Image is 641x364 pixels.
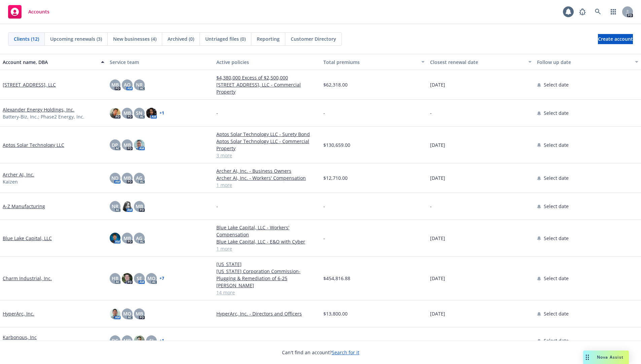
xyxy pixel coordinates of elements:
[430,275,445,282] span: [DATE]
[3,141,64,148] a: Aptos Solar Technology LLC
[544,337,569,344] span: Select date
[214,54,321,70] button: Active policies
[3,171,34,178] a: Archer AI, Inc.
[583,351,629,364] button: Nova Assist
[216,224,318,238] a: Blue Lake Capital, LLC - Workers' Compensation
[136,310,143,317] span: MB
[544,310,569,317] span: Select date
[257,35,280,42] span: Reporting
[430,310,445,317] span: [DATE]
[136,235,142,242] span: AG
[122,273,133,284] img: photo
[3,334,37,341] a: Karbonous, Inc
[544,174,569,181] span: Select date
[430,235,445,242] span: [DATE]
[3,59,97,66] div: Account name, DBA
[216,203,218,210] span: -
[591,5,605,19] a: Search
[110,233,120,243] img: photo
[3,310,34,317] a: HyperArc, Inc.
[134,139,145,150] img: photo
[124,81,131,88] span: AO
[111,174,118,181] span: ND
[576,5,589,19] a: Report a Bug
[323,59,418,66] div: Total premiums
[3,275,52,282] a: Charm Industrial, Inc.
[430,203,432,210] span: -
[123,174,131,181] span: MB
[430,59,524,66] div: Closest renewal date
[3,81,56,88] a: [STREET_ADDRESS], LLC
[544,81,569,88] span: Select date
[216,109,218,117] span: -
[216,268,318,289] a: [US_STATE] Corporation Commission-Plugging & Remediation of 6-25 [PERSON_NAME]
[430,174,445,181] span: [DATE]
[3,203,45,210] a: A-Z Manufacturing
[607,5,620,19] a: Switch app
[216,167,318,174] a: Archer AI, Inc. - Business Owners
[111,81,119,88] span: MB
[598,34,633,44] a: Create account
[216,81,318,95] a: [STREET_ADDRESS], LLC - Commercial Property
[159,339,164,343] a: + 1
[134,335,145,346] img: photo
[216,261,318,268] a: [US_STATE]
[159,276,164,280] a: + 7
[123,310,131,317] span: MQ
[112,203,118,210] span: NR
[216,310,318,317] a: HyperArc, Inc. - Directors and Officers
[147,275,155,282] span: MQ
[136,109,142,117] span: SN
[3,178,18,185] span: Kaizen
[3,113,84,120] span: Battery-Biz, Inc.; Phase2 Energy, Inc.
[430,141,445,148] span: [DATE]
[216,181,318,189] a: 1 more
[216,138,318,152] a: Aptos Solar Technology LLC - Commercial Property
[598,33,633,45] span: Create account
[597,354,624,360] span: Nova Assist
[110,59,211,66] div: Service team
[159,111,164,115] a: + 1
[216,152,318,159] a: 3 more
[291,35,336,42] span: Customer Directory
[137,275,142,282] span: SE
[323,235,325,242] span: -
[323,174,348,181] span: $12,710.00
[205,35,246,42] span: Untriaged files (0)
[216,337,218,344] span: -
[430,109,432,117] span: -
[216,238,318,245] a: Blue Lake Capital, LLC - E&O with Cyber
[323,81,348,88] span: $62,318.00
[123,109,131,117] span: MB
[216,131,318,138] a: Aptos Solar Technology LLC - Surety Bond
[583,351,592,364] div: Drag to move
[28,9,49,14] span: Accounts
[216,59,318,66] div: Active policies
[136,174,142,181] span: AG
[107,54,214,70] button: Service team
[122,201,133,212] img: photo
[323,141,350,148] span: $130,659.00
[323,337,325,344] span: -
[136,203,143,210] span: MB
[146,108,157,119] img: photo
[216,74,318,81] a: $4,380,000 Excess of $2,500,000
[430,337,432,344] span: -
[216,289,318,296] a: 14 more
[113,35,156,42] span: New businesses (4)
[282,349,359,356] span: Can't find an account?
[544,141,569,148] span: Select date
[3,235,52,242] a: Blue Lake Capital, LLC
[14,35,39,42] span: Clients (12)
[537,59,631,66] div: Follow up date
[323,203,325,210] span: -
[168,35,194,42] span: Archived (0)
[112,141,118,148] span: DP
[5,2,52,21] a: Accounts
[323,275,350,282] span: $454,816.88
[544,235,569,242] span: Select date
